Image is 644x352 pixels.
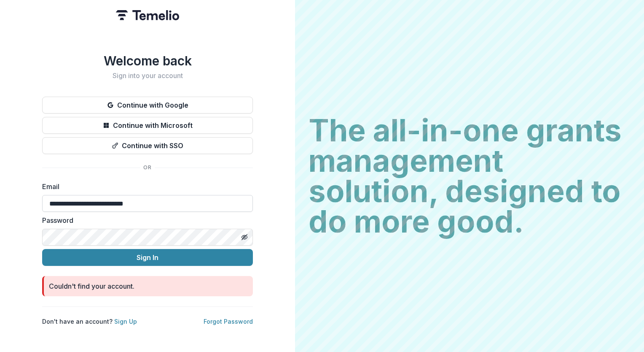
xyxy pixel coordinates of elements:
button: Sign In [42,249,253,266]
label: Email [42,181,248,192]
p: Don't have an account? [42,317,137,326]
button: Continue with Microsoft [42,117,253,134]
button: Toggle password visibility [238,230,251,244]
div: Couldn't find your account. [49,281,134,291]
a: Forgot Password [204,318,253,325]
a: Sign Up [114,318,137,325]
img: Temelio [116,10,179,20]
label: Password [42,215,248,225]
button: Continue with SSO [42,137,253,154]
button: Continue with Google [42,97,253,114]
h2: Sign into your account [42,72,253,80]
h1: Welcome back [42,53,253,68]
